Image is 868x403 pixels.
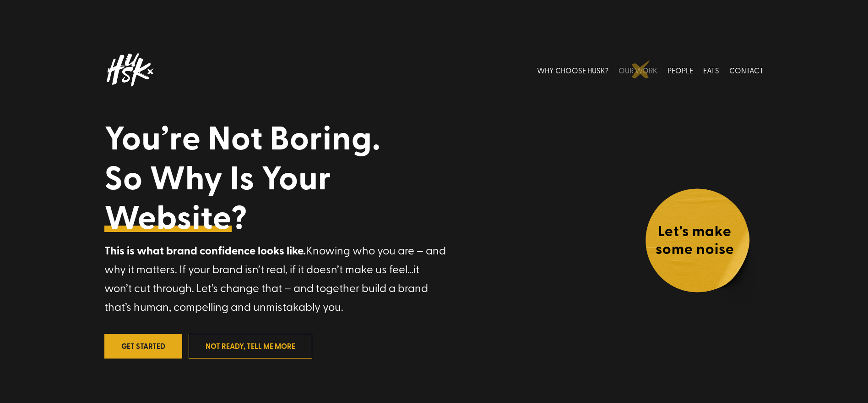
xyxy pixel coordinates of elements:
a: WHY CHOOSE HUSK? [537,50,608,90]
strong: This is what brand confidence looks like. [104,242,306,258]
h4: Let's make some noise [645,221,745,261]
a: EATS [703,50,719,90]
a: OUR WORK [618,50,657,90]
a: Get Started [104,334,182,358]
a: CONTACT [729,50,764,90]
a: not ready, tell me more [189,334,312,358]
h1: You’re Not Boring. So Why Is Your ? [104,117,485,240]
p: Knowing who you are – and why it matters. If your brand isn’t real, if it doesn’t make us feel…it... [104,241,448,316]
a: Website [104,196,232,236]
a: PEOPLE [667,50,693,90]
img: Husk logo [104,50,155,90]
